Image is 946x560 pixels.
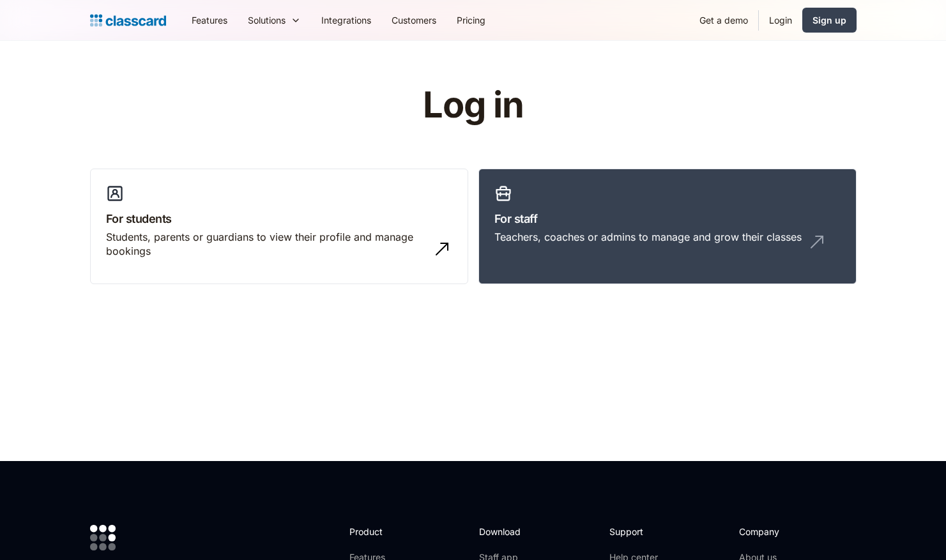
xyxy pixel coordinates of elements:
[478,169,857,285] a: For staffTeachers, coaches or admins to manage and grow their classes
[446,6,496,34] a: Pricing
[494,230,802,244] div: Teachers, coaches or admins to manage and grow their classes
[106,230,427,259] div: Students, parents or guardians to view their profile and manage bookings
[311,6,381,34] a: Integrations
[181,6,238,34] a: Features
[609,525,661,538] h2: Support
[270,86,676,125] h1: Log in
[759,6,802,34] a: Login
[479,525,531,538] h2: Download
[812,13,846,27] div: Sign up
[802,8,857,33] a: Sign up
[248,13,286,27] div: Solutions
[238,6,311,34] div: Solutions
[349,525,418,538] h2: Product
[494,210,841,227] h3: For staff
[381,6,446,34] a: Customers
[90,11,166,29] a: Logo
[106,210,452,227] h3: For students
[689,6,758,34] a: Get a demo
[90,169,468,285] a: For studentsStudents, parents or guardians to view their profile and manage bookings
[739,525,824,538] h2: Company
